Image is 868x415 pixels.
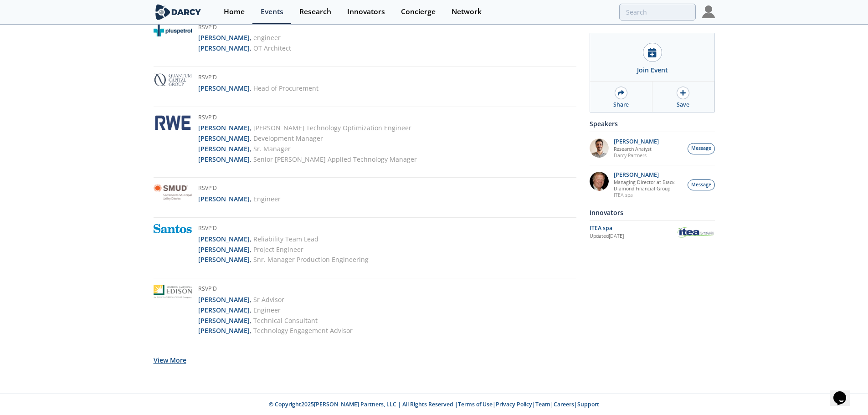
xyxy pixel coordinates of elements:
[250,134,252,143] span: ,
[614,179,683,192] p: Managing Director at Black Diamond Financial Group
[677,225,715,239] img: ITEA spa
[253,306,281,314] span: Engineer
[261,8,283,15] div: Events
[614,146,659,152] p: Research Analyst
[590,224,677,232] div: ITEA spa
[614,192,683,198] p: ITEA spa
[253,295,284,304] span: Sr Advisor
[253,144,291,153] span: Sr. Manager
[198,23,291,33] h5: RSVP'd
[691,145,711,152] span: Message
[688,179,715,191] button: Message
[253,245,303,254] span: Project Engineer
[253,195,281,203] span: Engineer
[614,138,659,145] p: [PERSON_NAME]
[688,143,715,154] button: Message
[198,326,250,335] strong: [PERSON_NAME]
[577,400,599,408] a: Support
[590,233,677,240] div: Updated [DATE]
[250,235,252,243] span: ,
[198,84,250,92] strong: [PERSON_NAME]
[535,400,550,408] a: Team
[250,316,252,325] span: ,
[590,224,715,240] a: ITEA spa Updated[DATE] ITEA spa
[198,195,250,203] strong: [PERSON_NAME]
[614,152,659,159] p: Darcy Partners
[250,84,252,92] span: ,
[198,73,318,83] h5: RSVP'd
[154,184,192,200] img: Sacramento Municipal Utility District.
[198,155,250,164] strong: [PERSON_NAME]
[253,155,417,164] span: Senior [PERSON_NAME] Applied Technology Manager
[401,8,436,15] div: Concierge
[198,44,250,52] strong: [PERSON_NAME]
[198,184,281,194] h5: RSVP'd
[299,8,331,15] div: Research
[830,379,859,406] iframe: chat widget
[250,144,252,153] span: ,
[198,224,369,234] h5: RSVP'd
[253,326,353,335] span: Technology Engagement Advisor
[691,181,711,189] span: Message
[590,205,715,220] div: Innovators
[154,349,186,371] button: load more
[677,101,689,109] div: Save
[224,8,245,15] div: Home
[253,316,318,325] span: Technical Consultant
[253,255,369,264] span: Snr. Manager Production Engineering
[250,33,252,42] span: ,
[614,172,683,178] p: [PERSON_NAME]
[253,44,291,52] span: OT Architect
[250,245,252,254] span: ,
[154,73,192,86] img: Quantum Capital Group
[198,134,250,143] strong: [PERSON_NAME]
[253,235,318,243] span: Reliability Team Lead
[198,113,417,123] h5: RSVP'd
[250,155,252,164] span: ,
[198,33,250,42] strong: [PERSON_NAME]
[496,400,532,408] a: Privacy Policy
[198,285,353,295] h5: RSVP'd
[590,138,609,158] img: e78dc165-e339-43be-b819-6f39ce58aec6
[154,23,192,37] img: Pluspetrol
[154,285,192,298] img: SCE
[702,5,715,18] img: Profile
[198,306,250,314] strong: [PERSON_NAME]
[250,306,252,314] span: ,
[253,84,318,92] span: Head of Procurement
[250,295,252,304] span: ,
[554,400,574,408] a: Careers
[154,224,192,233] img: Santos Ltd
[250,123,252,132] span: ,
[198,123,250,132] strong: [PERSON_NAME]
[253,123,411,132] span: [PERSON_NAME] Technology Optimization Engineer
[198,235,250,243] strong: [PERSON_NAME]
[154,113,192,133] img: RWE Clean Energy
[452,8,482,15] div: Network
[97,400,771,409] p: © Copyright 2025 [PERSON_NAME] Partners, LLC | All Rights Reserved | | | | |
[154,4,203,20] img: logo-wide.svg
[198,144,250,153] strong: [PERSON_NAME]
[590,172,609,191] img: 5c882eca-8b14-43be-9dc2-518e113e9a37
[250,326,252,335] span: ,
[590,116,715,132] div: Speakers
[198,295,250,304] strong: [PERSON_NAME]
[253,33,281,42] span: engineer
[253,134,323,143] span: Development Manager
[613,101,629,109] div: Share
[250,44,252,52] span: ,
[250,255,252,264] span: ,
[458,400,493,408] a: Terms of Use
[250,195,252,203] span: ,
[198,255,250,264] strong: [PERSON_NAME]
[637,65,668,75] div: Join Event
[198,245,250,254] strong: [PERSON_NAME]
[198,316,250,325] strong: [PERSON_NAME]
[619,4,696,20] input: Advanced Search
[347,8,385,15] div: Innovators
